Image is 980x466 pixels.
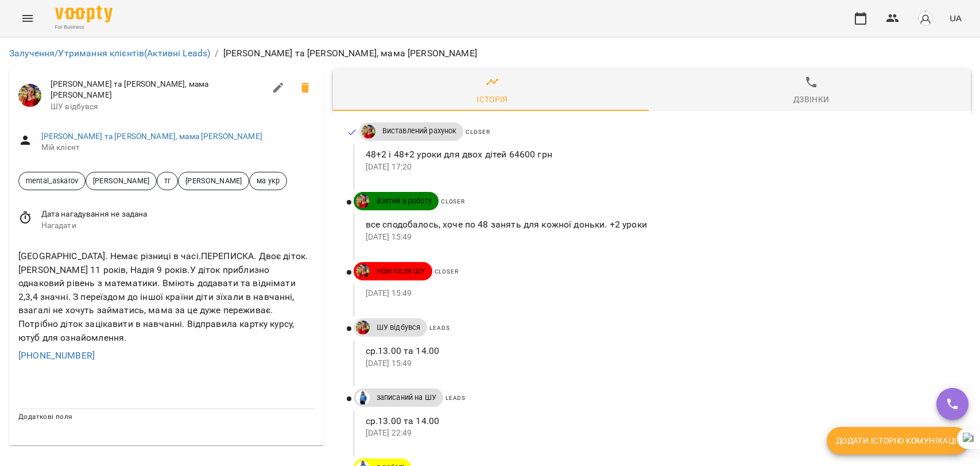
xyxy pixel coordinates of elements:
p: [DATE] 15:49 [366,288,952,299]
p: [DATE] 22:49 [366,428,952,439]
div: Історія [477,93,508,106]
p: все сподобалось, хоче по 48 занять для кожної доньки. +2 уроки [366,218,952,232]
span: записаний на ШУ [370,392,443,403]
span: UA [950,12,962,24]
span: Виставлений рахунок [375,126,464,136]
p: ср.13.00 та 14.00 [366,344,952,358]
a: [PERSON_NAME] та [PERSON_NAME], мама [PERSON_NAME] [41,132,262,141]
span: [PERSON_NAME] [179,175,249,186]
span: ма укр [250,175,286,186]
img: ДТ УКР\РОС Абасова Сабіна https://us06web.zoom.us/j/84886035086 [356,264,370,278]
button: Додати історію комунікації [827,427,969,455]
p: [PERSON_NAME] та [PERSON_NAME], мама [PERSON_NAME] [223,47,477,60]
span: ШУ відбувся [370,322,428,333]
p: ср.13.00 та 14.00 [366,414,952,428]
div: Дзвінки [793,93,830,106]
span: тг [157,175,177,186]
div: [GEOGRAPHIC_DATA]. Немає різниці в часі.ПЕРЕПИСКА. Двоє діток.[PERSON_NAME] 11 років, Надія 9 рок... [16,247,317,346]
span: Додаткові поля [18,413,72,421]
a: [PHONE_NUMBER] [18,350,95,361]
p: [DATE] 17:20 [366,161,952,173]
span: mental_askarov [19,175,85,186]
a: Залучення/Утримання клієнтів(Активні Leads) [9,48,210,59]
nav: breadcrumb [9,47,971,60]
img: ДТ УКР\РОС Абасова Сабіна https://us06web.zoom.us/j/84886035086 [362,125,375,138]
span: Leads [446,395,466,401]
img: Дащенко Аня [356,391,370,405]
img: Voopty Logo [55,6,113,22]
a: Дащенко Аня [354,391,370,405]
button: UA [945,7,966,29]
button: Menu [14,5,41,32]
p: 48+2 і 48+2 уроки для двох дітей 64600 грн [366,148,952,161]
img: ДТ УКР\РОС Абасова Сабіна https://us06web.zoom.us/j/84886035086 [356,321,370,334]
span: Додати історію комунікації [836,434,959,448]
span: Мій клієнт [41,142,315,153]
span: [PERSON_NAME] та [PERSON_NAME], мама [PERSON_NAME] [51,79,265,101]
a: ДТ УКР\РОС Абасова Сабіна https://us06web.zoom.us/j/84886035086 [359,125,375,138]
span: For Business [55,24,113,31]
a: ДТ УКР\РОС Абасова Сабіна https://us06web.zoom.us/j/84886035086 [354,264,370,278]
span: Closer [466,129,490,135]
span: Дата нагадування не задана [41,209,315,220]
span: Closer [441,198,465,205]
span: Нагадати [41,220,315,232]
span: Closer [435,268,459,275]
p: [DATE] 15:49 [366,358,952,369]
a: ДТ УКР\РОС Абасова Сабіна https://us06web.zoom.us/j/84886035086 [354,321,370,334]
span: Взятий в роботу [370,196,439,206]
span: ШУ відбувся [51,101,265,113]
img: avatar_s.png [917,10,933,26]
li: / [215,47,218,60]
span: Нові після ШУ [370,266,432,276]
span: Leads [429,325,450,331]
img: ДТ УКР\РОС Абасова Сабіна https://us06web.zoom.us/j/84886035086 [18,84,41,107]
a: ДТ УКР\РОС Абасова Сабіна https://us06web.zoom.us/j/84886035086 [354,194,370,208]
span: [PERSON_NAME] [86,175,156,186]
p: [DATE] 15:49 [366,232,952,243]
img: ДТ УКР\РОС Абасова Сабіна https://us06web.zoom.us/j/84886035086 [356,194,370,208]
